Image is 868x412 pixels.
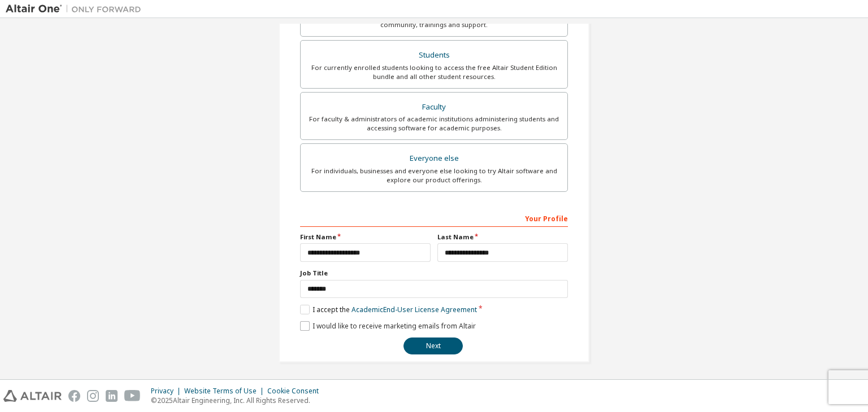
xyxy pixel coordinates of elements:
a: Academic End-User License Agreement [351,305,477,314]
div: Website Terms of Use [184,387,267,396]
div: Faculty [307,99,561,115]
img: instagram.svg [87,390,99,402]
div: Cookie Consent [267,387,325,396]
div: Your Profile [300,209,568,227]
label: Job Title [300,269,568,278]
label: First Name [300,233,431,242]
img: facebook.svg [68,390,80,402]
img: linkedin.svg [106,390,118,402]
p: © 2025 Altair Engineering, Inc. All Rights Reserved. [151,396,325,405]
img: youtube.svg [124,390,141,402]
div: Everyone else [307,151,561,166]
div: For individuals, businesses and everyone else looking to try Altair software and explore our prod... [307,166,561,185]
img: altair_logo.svg [3,390,62,402]
label: I accept the [300,305,477,314]
div: For currently enrolled students looking to access the free Altair Student Edition bundle and all ... [307,63,561,81]
button: Next [403,338,463,354]
img: Altair One [6,3,147,15]
div: Students [307,47,561,63]
label: I would like to receive marketing emails from Altair [300,321,476,331]
div: Privacy [151,387,184,396]
label: Last Name [437,233,568,242]
div: For faculty & administrators of academic institutions administering students and accessing softwa... [307,115,561,133]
